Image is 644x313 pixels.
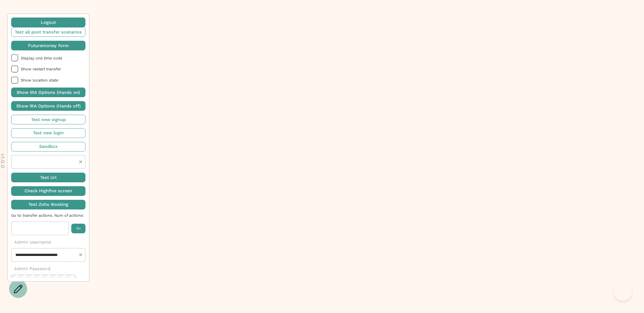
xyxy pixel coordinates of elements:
button: Go [71,224,85,233]
span: Show restart transfer [21,67,85,71]
span: Go to transfer actions. Num of actions: [11,213,85,218]
li: Show location state [11,77,85,84]
li: Display one time code [11,54,85,62]
button: Logout [11,18,85,27]
button: Test new login [11,128,85,138]
iframe: Help Scout Beacon - Open [614,283,632,301]
button: Test Zoho Booking [11,200,85,209]
span: Show location state [21,78,85,82]
li: Show restart transfer [11,65,85,73]
button: Show IRA Options (Hands on) [11,88,85,97]
button: Test Url [11,173,85,182]
button: Test all post transfer scenarios [11,27,85,37]
button: Sandbox [11,142,85,152]
button: Test new signup [11,115,85,124]
p: Admin Password [11,266,85,272]
button: Show IRA Options (Hands off) [11,101,85,111]
p: Admin Username [11,239,85,245]
button: Futuremoney form [11,41,85,50]
button: Check Highfive screen [11,186,85,196]
span: Display one time code [21,56,85,60]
